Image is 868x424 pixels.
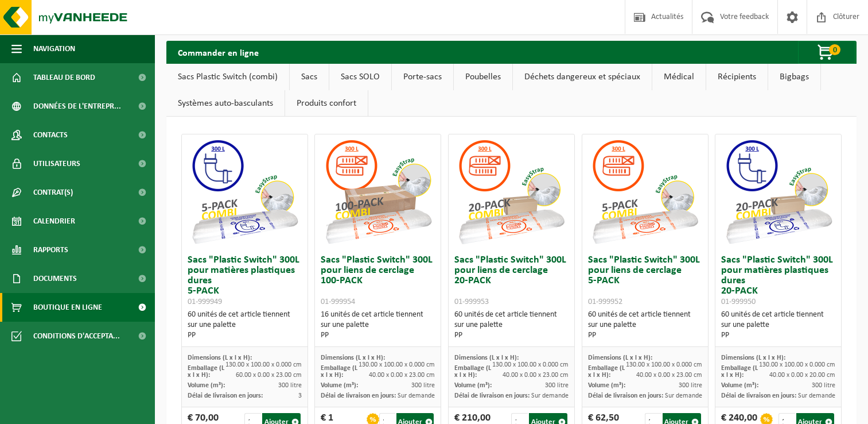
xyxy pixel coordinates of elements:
span: Rapports [33,236,68,264]
span: 01-999952 [588,298,622,306]
span: 300 litre [278,382,302,389]
span: 40.00 x 0.00 x 23.00 cm [503,372,569,379]
span: Emballage (L x l x H): [588,365,625,379]
a: Sacs [290,64,329,90]
span: 01-999949 [188,298,222,306]
button: 0 [798,41,855,64]
span: Volume (m³): [321,382,358,389]
a: Systèmes auto-basculants [166,90,285,117]
div: 60 unités de cet article tiennent sur une palette [721,310,835,341]
span: Délai de livraison en jours: [588,392,663,399]
span: Contrat(s) [33,178,73,207]
span: Documents [33,264,77,293]
span: 01-999953 [454,298,489,306]
div: 60 unités de cet article tiennent sur une palette [588,310,702,341]
img: 01-999954 [321,134,435,249]
span: Emballage (L x l x H): [321,365,357,379]
span: Sur demande [531,392,569,399]
a: Porte-sacs [392,64,453,90]
span: Volume (m³): [588,382,625,389]
span: Volume (m³): [454,382,492,389]
span: Dimensions (L x l x H): [321,354,385,361]
a: Produits confort [285,90,368,117]
img: 01-999953 [454,134,569,249]
h3: Sacs "Plastic Switch" 300L pour liens de cerclage 100-PACK [321,255,435,307]
span: Emballage (L x l x H): [454,365,491,379]
div: 60 unités de cet article tiennent sur une palette [454,310,569,341]
span: Dimensions (L x l x H): [721,354,785,361]
div: PP [588,330,702,341]
h2: Commander en ligne [166,41,270,63]
span: 130.00 x 100.00 x 0.000 cm [626,361,702,368]
span: 300 litre [679,382,702,389]
span: Boutique en ligne [33,293,102,322]
div: PP [454,330,569,341]
span: Sur demande [665,392,702,399]
span: 130.00 x 100.00 x 0.000 cm [492,361,569,368]
a: Déchets dangereux et spéciaux [513,64,652,90]
span: Délai de livraison en jours: [721,392,796,399]
span: 300 litre [812,382,835,389]
h3: Sacs "Plastic Switch" 300L pour liens de cerclage 20-PACK [454,255,569,307]
span: 60.00 x 0.00 x 23.00 cm [236,372,302,379]
span: Délai de livraison en jours: [454,392,530,399]
span: Dimensions (L x l x H): [454,354,519,361]
div: PP [721,330,835,341]
span: Utilisateurs [33,149,80,178]
a: Sacs SOLO [329,64,391,90]
span: 40.00 x 0.00 x 20.00 cm [769,372,835,379]
h3: Sacs "Plastic Switch" 300L pour matières plastiques dures 5-PACK [188,255,302,307]
img: 01-999950 [721,134,836,249]
span: 300 litre [545,382,569,389]
a: Récipients [706,64,768,90]
span: Tableau de bord [33,63,95,92]
span: Calendrier [33,207,75,236]
div: PP [321,330,435,341]
span: Dimensions (L x l x H): [588,354,652,361]
span: 0 [829,44,840,55]
span: 300 litre [411,382,435,389]
span: 3 [298,392,302,399]
a: Poubelles [454,64,512,90]
span: Contacts [33,121,68,149]
span: Sur demande [398,392,435,399]
span: Sur demande [798,392,835,399]
div: PP [188,330,302,341]
a: Sacs Plastic Switch (combi) [166,64,289,90]
h3: Sacs "Plastic Switch" 300L pour matières plastiques dures 20-PACK [721,255,835,307]
span: Navigation [33,34,75,63]
span: Délai de livraison en jours: [321,392,396,399]
img: 01-999949 [187,134,302,249]
span: 130.00 x 100.00 x 0.000 cm [359,361,435,368]
span: 40.00 x 0.00 x 23.00 cm [636,372,702,379]
a: Médical [652,64,706,90]
h3: Sacs "Plastic Switch" 300L pour liens de cerclage 5-PACK [588,255,702,307]
span: 130.00 x 100.00 x 0.000 cm [225,361,302,368]
span: 01-999950 [721,298,756,306]
span: Conditions d'accepta... [33,322,120,350]
span: Dimensions (L x l x H): [188,354,252,361]
span: Volume (m³): [721,382,758,389]
span: Volume (m³): [188,382,225,389]
span: 130.00 x 100.00 x 0.000 cm [759,361,835,368]
span: 40.00 x 0.00 x 23.00 cm [369,372,435,379]
div: 60 unités de cet article tiennent sur une palette [188,310,302,341]
span: Emballage (L x l x H): [188,365,224,379]
a: Bigbags [768,64,820,90]
img: 01-999952 [587,134,702,249]
span: Données de l'entrepr... [33,92,121,121]
span: 01-999954 [321,298,355,306]
span: Délai de livraison en jours: [188,392,263,399]
span: Emballage (L x l x H): [721,365,758,379]
div: 16 unités de cet article tiennent sur une palette [321,310,435,341]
